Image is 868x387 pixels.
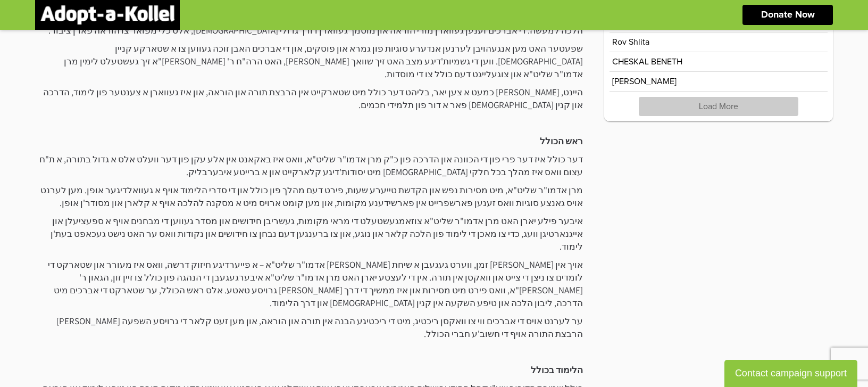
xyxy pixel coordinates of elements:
[40,184,583,209] span: מרן אדמו"ר שליט"א, מיט מסירות נפש און הקדשת טייערע שעות, פירט דעם מהלך פון כולל און די סדרי הלימו...
[48,259,583,309] span: אויך אין [PERSON_NAME] זמן, ווערט געגעבן א שיחת [PERSON_NAME] אדמו"ר שליט"א – א פייערדיגע חיזוק ד...
[540,135,583,147] strong: ראש הכולל
[761,10,815,20] p: Donate Now
[39,153,583,178] span: דער כולל איז דער פרי פון די הכוונה און הדרכה פון כ"ק מרן אדמו"ר שליט"א, וואס איז באקאנט אין אלע ע...
[612,77,677,86] p: [PERSON_NAME]
[639,97,798,116] p: Load More
[40,5,174,24] img: logonobg.png
[56,315,583,340] span: ער לערנט אויס די אברכים ווי צו וואקסן ריכטיג, מיט די ריכטיגע הבנה אין תורה און הוראה, און מען זעט...
[724,360,857,387] button: Contact campaign support
[51,215,583,252] span: איבער פילע יארן האט מרן אדמו"ר שליט"א צוזאמגעשטעלט די מראי מקומות, געשריבן חידושים און מסדר געווע...
[612,57,682,66] p: CHESKAL BENETH
[612,38,649,46] p: Rov Shlita
[43,86,583,111] span: היינט, [PERSON_NAME] כמעט א צען יאר, בליהט דער כולל מיט שטארקייט אין הרבצת תורה און הוראה, און אי...
[531,364,583,376] strong: הלימוד בכולל
[64,43,583,80] span: שפעטער האט מען אנגעהויבן לערנען אנדערע סוגיות פון גמרא און פוסקים, און די אברכים האבן זוכה געווען...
